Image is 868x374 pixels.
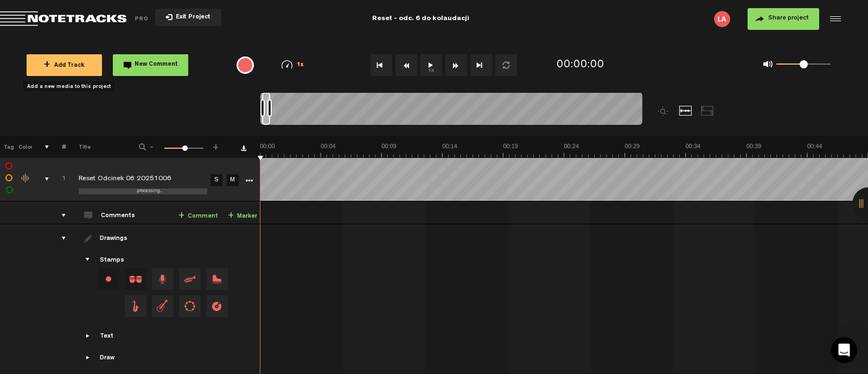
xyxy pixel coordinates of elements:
td: comments [49,201,66,224]
span: + [44,61,50,69]
div: Click to edit the title [79,174,220,185]
span: Showcase draw menu [84,353,93,362]
div: Stamps [100,256,124,265]
span: Add Track [44,63,85,69]
span: Add a new media to this project [27,84,111,90]
span: Drag and drop a stamp [179,295,201,317]
span: Exit Project [173,15,210,21]
button: Share project [748,8,819,30]
button: 1x [420,54,442,76]
th: # [49,136,66,157]
button: Rewind [395,54,417,76]
div: comments [51,210,68,221]
a: Marker [228,210,257,223]
a: More [244,175,254,185]
div: Open Intercom Messenger [831,337,857,363]
button: Fast Forward [445,54,467,76]
td: Click to edit the title processing... Reset Odcinek 06 20251006 [66,157,207,201]
span: Drag and drop a stamp [206,295,228,317]
td: Click to change the order number 1 [49,157,66,201]
div: comments, stamps & drawings [34,174,51,185]
button: +Add Track [27,54,102,76]
span: Showcase text [84,332,93,340]
span: + [178,212,184,220]
button: Loop [495,54,517,76]
a: M [227,174,239,186]
a: Comment [178,210,218,223]
span: Drag and drop a stamp [206,268,228,290]
span: Drag and drop a stamp [179,268,201,290]
span: Showcase stamps [84,256,93,264]
div: Draw [100,354,114,363]
div: {{ tooltip_message }} [237,56,254,74]
button: Exit Project [155,9,221,26]
button: Go to beginning [371,54,392,76]
span: New Comment [135,62,178,68]
div: Change stamp color.To change the color of an existing stamp, select the stamp on the right and th... [98,268,119,290]
td: comments, stamps & drawings [33,157,49,201]
div: 00:00:00 [557,58,604,73]
span: + [228,212,234,220]
span: Share project [768,15,809,22]
button: New Comment [113,54,188,76]
a: S [210,174,222,186]
th: Title [66,136,124,157]
span: Drag and drop a stamp [125,268,146,290]
div: Change the color of the waveform [18,174,34,183]
span: 1x [297,62,304,68]
td: Change the color of the waveform [16,157,33,201]
span: Drag and drop a stamp [152,295,174,317]
div: Text [100,332,113,341]
span: Drag and drop a stamp [125,295,146,317]
div: Drawings [100,234,130,244]
button: Go to end [470,54,492,76]
img: speedometer.svg [282,60,292,69]
div: 1x [265,60,320,69]
th: Color [16,136,33,157]
span: processing... [137,189,162,194]
span: Drag and drop a stamp [152,268,174,290]
span: + [212,142,220,149]
div: Click to change the order number [51,174,68,185]
a: Download comments [241,145,246,151]
img: letters [714,11,730,27]
span: - [148,142,156,149]
div: drawings [51,233,68,244]
div: Comments [101,212,137,221]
